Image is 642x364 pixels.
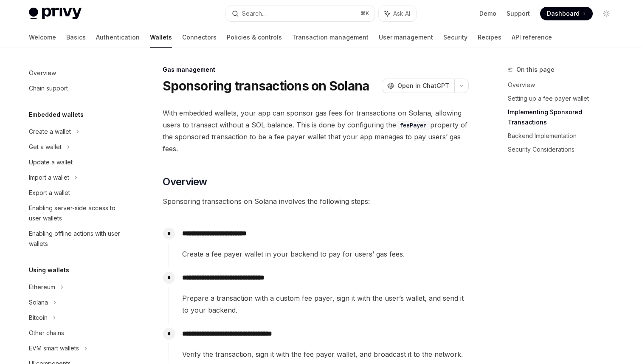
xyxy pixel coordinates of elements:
a: Recipes [478,27,501,48]
div: Overview [29,68,56,78]
span: Ask AI [393,9,410,18]
a: Wallets [150,27,172,48]
div: Update a wallet [29,157,73,167]
div: Create a wallet [29,127,71,137]
a: Implementing Sponsored Transactions [508,105,620,129]
img: light logo [29,8,82,20]
div: Ethereum [29,282,55,292]
a: Setting up a fee payer wallet [508,92,620,105]
div: Get a wallet [29,142,62,152]
span: Sponsoring transactions on Solana involves the following steps: [163,195,469,207]
a: Chain support [22,81,131,96]
div: Search... [242,8,266,19]
a: Policies & controls [227,27,282,48]
a: Welcome [29,27,56,48]
div: Export a wallet [29,188,70,198]
div: Solana [29,297,48,308]
div: Enabling offline actions with user wallets [29,229,126,249]
button: Open in ChatGPT [382,79,454,93]
a: Export a wallet [22,185,131,200]
div: Enabling server-side access to user wallets [29,203,126,223]
div: Other chains [29,328,64,338]
span: Dashboard [547,9,580,18]
span: On this page [516,65,555,75]
button: Toggle dark mode [600,7,613,20]
a: Basics [66,27,86,48]
a: Support [507,9,530,18]
a: Demo [479,9,496,18]
h5: Embedded wallets [29,110,84,120]
a: User management [379,27,433,48]
a: Security [443,27,467,48]
div: Bitcoin [29,313,48,323]
span: Verify the transaction, sign it with the fee payer wallet, and broadcast it to the network. [182,348,468,360]
span: Prepare a transaction with a custom fee payer, sign it with the user’s wallet, and send it to you... [182,292,468,316]
a: Overview [22,65,131,81]
a: Transaction management [292,27,369,48]
span: Open in ChatGPT [397,82,449,90]
a: Update a wallet [22,155,131,170]
a: Enabling offline actions with user wallets [22,226,131,251]
a: Authentication [96,27,140,48]
div: EVM smart wallets [29,343,79,353]
a: API reference [512,27,552,48]
a: Enabling server-side access to user wallets [22,200,131,226]
h5: Using wallets [29,265,69,275]
h1: Sponsoring transactions on Solana [163,78,369,93]
span: Overview [163,175,207,189]
div: Chain support [29,83,68,93]
span: Create a fee payer wallet in your backend to pay for users’ gas fees. [182,248,468,260]
span: ⌘ K [360,10,369,17]
button: Ask AI [379,6,416,21]
a: Security Considerations [508,143,620,156]
code: feePayer [396,121,430,130]
a: Backend Implementation [508,129,620,143]
a: Dashboard [540,7,593,20]
span: With embedded wallets, your app can sponsor gas fees for transactions on Solana, allowing users t... [163,107,469,155]
div: Gas management [163,65,469,74]
div: Import a wallet [29,172,69,183]
a: Overview [508,78,620,92]
a: Other chains [22,325,131,341]
button: Search...⌘K [226,6,374,21]
a: Connectors [182,27,217,48]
